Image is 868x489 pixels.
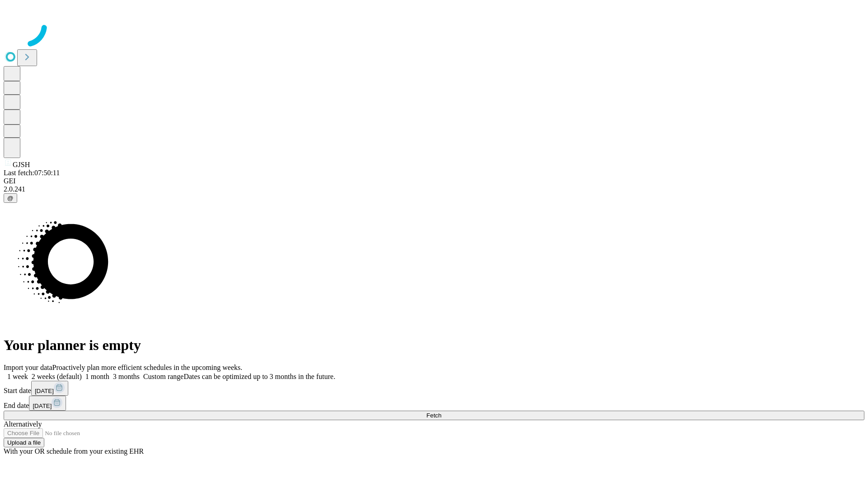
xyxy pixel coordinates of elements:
[33,403,52,409] span: [DATE]
[29,396,66,411] button: [DATE]
[4,177,864,185] div: GEI
[85,373,109,380] span: 1 month
[4,169,60,177] span: Last fetch: 07:50:11
[4,420,42,428] span: Alternatively
[7,373,28,380] span: 1 week
[52,364,242,371] span: Proactively plan more efficient schedules in the upcoming weeks.
[35,388,54,394] span: [DATE]
[4,438,44,447] button: Upload a file
[4,337,864,354] h1: Your planner is empty
[13,161,30,168] span: GJSH
[4,185,864,193] div: 2.0.241
[4,364,52,371] span: Import your data
[143,373,184,380] span: Custom range
[31,381,68,396] button: [DATE]
[4,396,864,411] div: End date
[4,411,864,420] button: Fetch
[184,373,335,380] span: Dates can be optimized up to 3 months in the future.
[7,195,14,201] span: @
[32,373,82,380] span: 2 weeks (default)
[426,412,441,419] span: Fetch
[113,373,140,380] span: 3 months
[4,381,864,396] div: Start date
[4,193,17,203] button: @
[4,447,144,455] span: With your OR schedule from your existing EHR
